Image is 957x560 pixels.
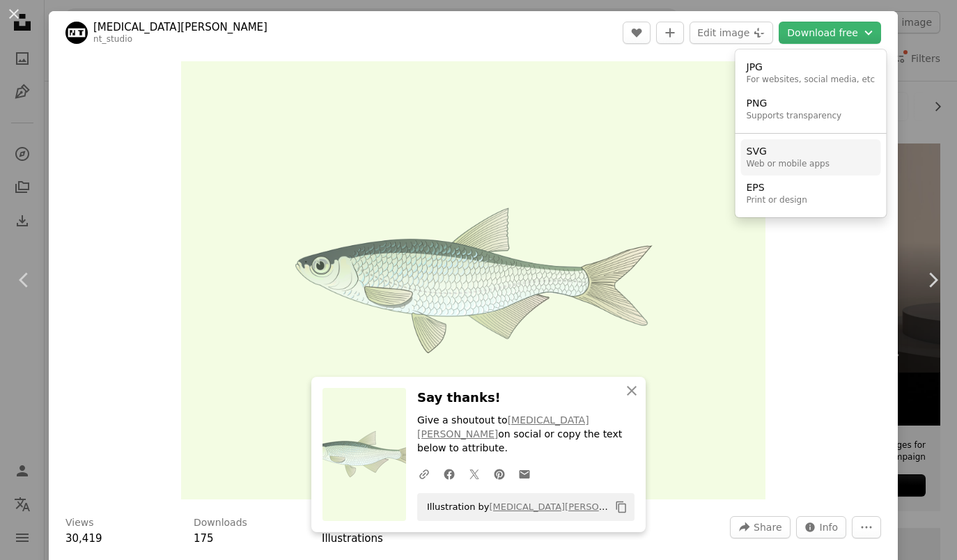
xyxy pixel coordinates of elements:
div: JPG [747,61,876,75]
div: SVG [747,145,830,159]
div: For websites, social media, etc [747,75,876,86]
div: Choose download format [736,49,887,217]
div: EPS [747,181,807,195]
div: Supports transparency [747,111,842,122]
div: PNG [747,97,842,111]
div: Print or design [747,195,807,206]
div: Web or mobile apps [747,159,830,170]
button: Choose download format [779,22,881,44]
